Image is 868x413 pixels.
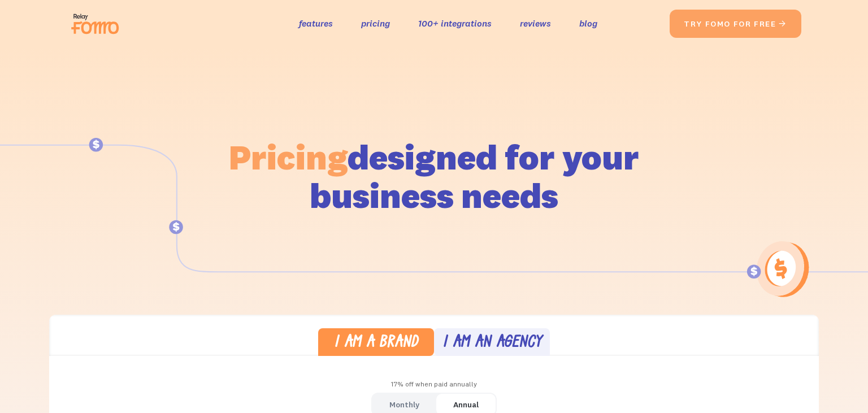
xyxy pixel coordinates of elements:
[520,15,551,32] a: reviews
[418,15,492,32] a: 100+ integrations
[579,15,597,32] a: blog
[389,397,419,413] div: Monthly
[299,15,333,32] a: features
[334,335,418,351] div: I am a brand
[442,335,542,351] div: I am an agency
[453,397,479,413] div: Annual
[361,15,390,32] a: pricing
[778,19,787,29] span: 
[49,376,819,393] div: 17% off when paid annually
[229,135,348,179] span: Pricing
[670,10,801,38] a: try fomo for free
[228,138,640,215] h1: designed for your business needs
